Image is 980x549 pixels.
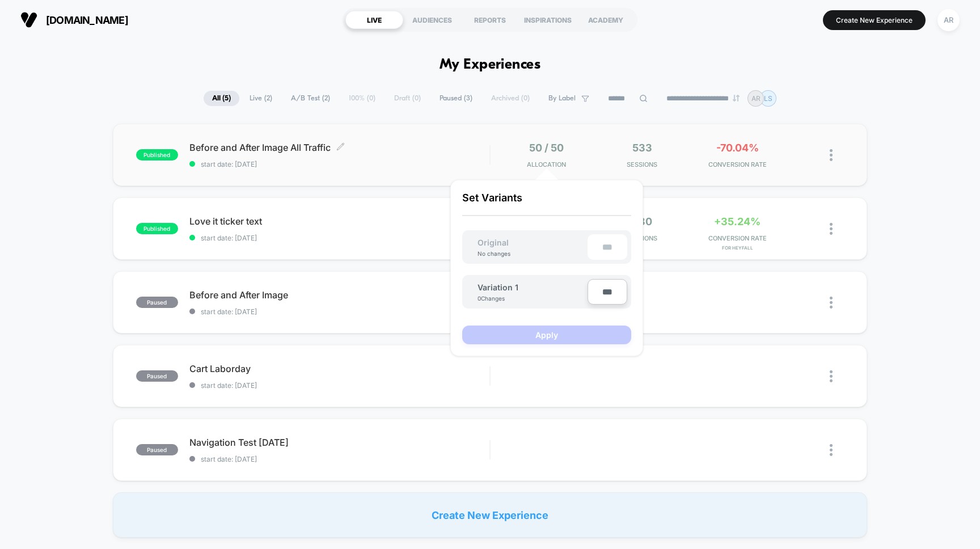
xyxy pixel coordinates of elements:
[431,91,481,106] span: Paused ( 3 )
[189,160,490,168] span: start date: [DATE]
[934,9,963,32] button: AR
[136,444,178,455] span: paused
[527,161,566,168] span: Allocation
[692,161,782,168] span: CONVERSION RATE
[692,234,782,242] span: CONVERSION RATE
[478,295,512,302] div: 0 Changes
[189,234,490,242] span: start date: [DATE]
[462,326,631,344] button: Apply
[830,223,833,235] img: close
[632,142,652,154] span: 533
[937,9,960,31] div: AR
[830,444,833,456] img: close
[714,216,761,227] span: +35.24%
[282,91,339,106] span: A/B Test ( 2 )
[462,192,631,216] p: Set Variants
[478,282,518,292] span: Variation 1
[345,11,403,29] div: LIVE
[189,381,490,390] span: start date: [DATE]
[241,91,281,106] span: Live ( 2 )
[751,94,761,103] p: AR
[548,94,576,103] span: By Label
[204,91,239,106] span: All ( 5 )
[136,149,178,161] span: published
[692,245,782,251] span: for Heyfall
[461,11,519,29] div: REPORTS
[136,370,178,382] span: paused
[113,492,868,538] div: Create New Experience
[764,94,772,103] p: LS
[189,216,490,227] span: Love it ticker text
[440,57,541,73] h1: My Experiences
[189,307,490,316] span: start date: [DATE]
[597,161,687,168] span: Sessions
[403,11,461,29] div: AUDIENCES
[830,370,833,382] img: close
[733,95,740,102] img: end
[830,297,833,309] img: close
[189,455,490,463] span: start date: [DATE]
[466,238,520,247] span: Original
[189,142,490,153] span: Before and After Image All Traffic
[20,11,37,28] img: Visually logo
[189,289,490,301] span: Before and After Image
[519,11,577,29] div: INSPIRATIONS
[17,11,132,29] button: [DOMAIN_NAME]
[529,142,564,154] span: 50 / 50
[823,10,926,30] button: Create New Experience
[136,297,178,308] span: paused
[46,14,128,26] span: [DOMAIN_NAME]
[716,142,759,154] span: -70.04%
[189,437,490,448] span: Navigation Test [DATE]
[466,250,522,257] div: No changes
[189,363,490,374] span: Cart Laborday
[136,223,178,234] span: published
[577,11,635,29] div: ACADEMY
[830,149,833,161] img: close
